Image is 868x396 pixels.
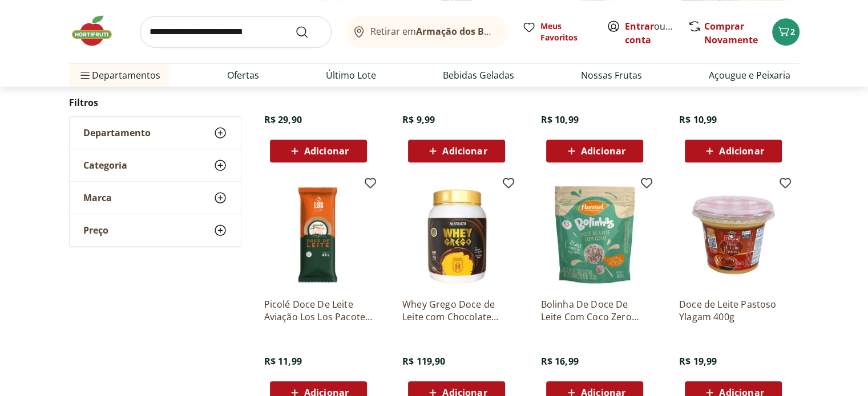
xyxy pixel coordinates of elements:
span: R$ 119,90 [402,355,445,368]
button: Submit Search [295,25,322,39]
span: Retirar em [370,26,496,36]
span: R$ 29,90 [264,113,302,126]
img: Picolé Doce De Leite Aviação Los Los Pacote 65G [264,181,373,289]
span: R$ 10,99 [679,113,717,126]
a: Doce de Leite Pastoso Ylagam 400g [679,298,788,323]
span: Categoria [83,160,127,171]
span: R$ 11,99 [264,355,302,368]
img: Bolinha De Doce De Leite Com Coco Zero Lactose Flormel 60G [540,181,649,289]
button: Marca [70,182,241,214]
span: Adicionar [442,146,487,156]
button: Carrinho [772,18,800,46]
button: Menu [78,62,92,89]
span: Marca [83,192,112,203]
img: Hortifruti [69,14,126,48]
a: Entrar [625,20,654,32]
a: Nossas Frutas [581,68,642,82]
a: Whey Grego Doce de Leite com Chocolate Belga Nutrata 450g [402,298,511,323]
span: ou [625,19,676,47]
button: Adicionar [408,140,505,162]
a: Bolinha De Doce De Leite Com Coco Zero Lactose Flormel 60G [540,298,649,323]
button: Departamento [70,117,241,149]
button: Adicionar [546,140,643,162]
b: Armação dos Búzios/RJ [416,25,521,38]
span: Adicionar [304,146,349,156]
input: search [140,16,332,48]
a: Criar conta [625,20,688,46]
button: Categoria [70,149,241,181]
a: Último Lote [326,68,376,82]
button: Retirar emArmação dos Búzios/RJ [345,16,508,48]
span: Preço [83,224,108,236]
span: R$ 16,99 [540,355,578,368]
span: Adicionar [581,146,625,156]
h2: Filtros [69,91,241,114]
img: Whey Grego Doce de Leite com Chocolate Belga Nutrata 450g [402,181,511,289]
img: Doce de Leite Pastoso Ylagam 400g [679,181,788,289]
button: Adicionar [270,140,367,162]
a: Comprar Novamente [704,20,758,46]
button: Preço [70,214,241,246]
span: 2 [790,26,795,37]
a: Meus Favoritos [522,21,593,43]
a: Picolé Doce De Leite Aviação Los Los Pacote 65G [264,298,373,323]
span: Departamentos [78,62,160,89]
span: R$ 9,99 [402,113,435,126]
button: Adicionar [685,140,782,162]
a: Açougue e Peixaria [709,68,790,82]
a: Bebidas Geladas [443,68,514,82]
span: Departamento [83,127,151,138]
a: Ofertas [227,68,259,82]
span: R$ 19,99 [679,355,717,368]
span: R$ 10,99 [540,113,578,126]
span: Adicionar [719,146,764,156]
span: Meus Favoritos [540,21,593,43]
